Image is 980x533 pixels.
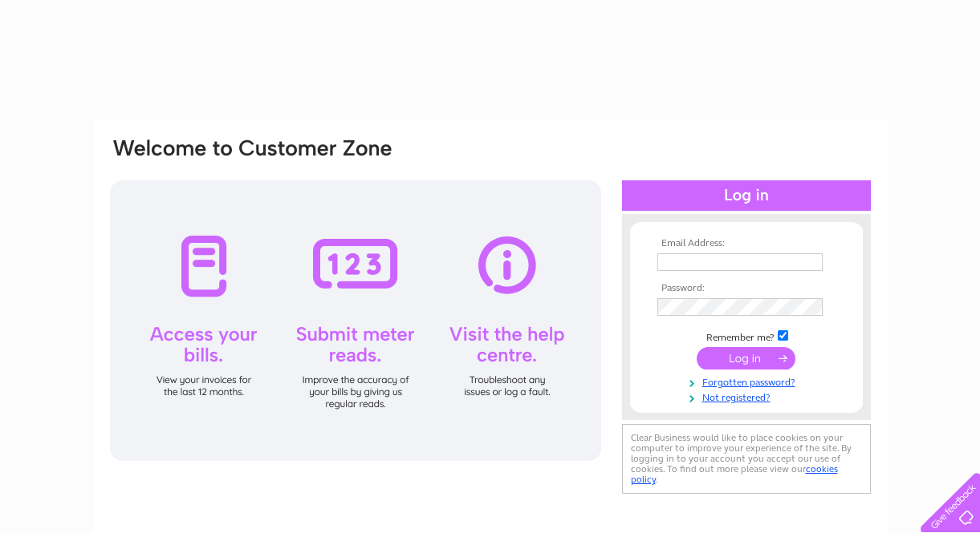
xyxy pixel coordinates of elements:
th: Password: [653,283,840,294]
a: Forgotten password? [657,374,840,389]
a: cookies policy [631,463,838,485]
input: Submit [697,347,795,369]
div: Clear Business would like to place cookies on your computer to improve your experience of the sit... [622,424,871,494]
a: Not registered? [657,389,840,404]
th: Email Address: [653,238,840,249]
td: Remember me? [653,328,840,344]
